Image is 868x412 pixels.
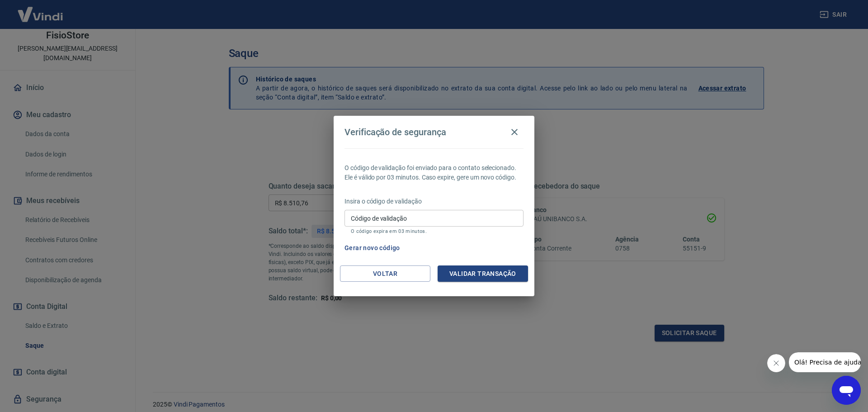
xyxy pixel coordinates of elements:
iframe: Botão para abrir a janela de mensagens [832,376,861,405]
button: Voltar [340,265,430,282]
span: Olá! Precisa de ajuda? [5,6,76,14]
p: O código de validação foi enviado para o contato selecionado. Ele é válido por 03 minutos. Caso e... [344,163,524,182]
p: Insira o código de validação [344,197,524,206]
h4: Verificação de segurança [344,127,446,137]
iframe: Mensagem da empresa [789,352,861,372]
p: O código expira em 03 minutos. [351,228,517,234]
button: Gerar novo código [341,240,404,256]
button: Validar transação [438,265,528,282]
iframe: Fechar mensagem [767,354,785,372]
